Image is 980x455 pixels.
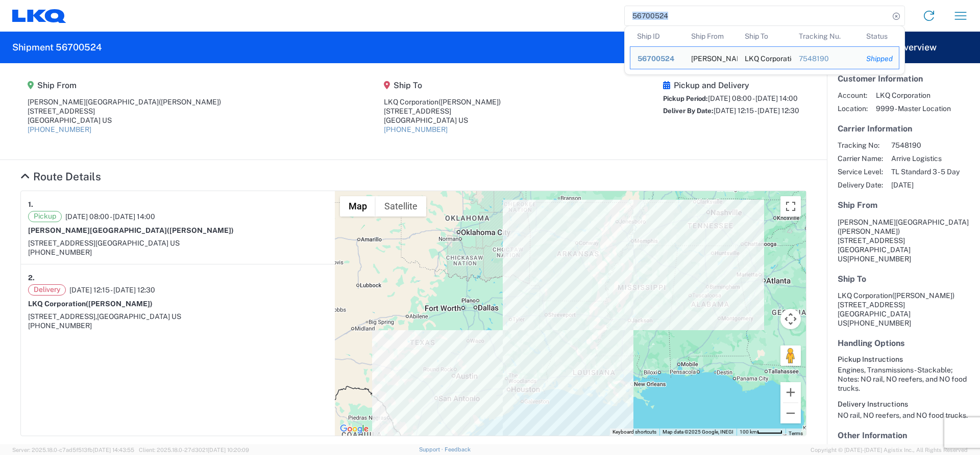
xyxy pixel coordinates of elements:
span: [DATE] 14:43:55 [93,447,134,453]
h5: Ship From [28,81,221,90]
button: Show satellite imagery [376,196,426,217]
span: 9999 - Master Location [876,104,951,113]
span: 100 km [740,429,757,435]
button: Zoom in [780,382,801,403]
span: [DATE] [891,180,960,190]
span: Tracking No: [838,141,883,150]
a: Feedback [445,446,471,452]
h5: Other Information [838,431,969,440]
span: [DATE] 08:00 - [DATE] 14:00 [708,94,798,102]
div: [GEOGRAPHIC_DATA] US [384,116,501,125]
strong: 1. [28,198,33,211]
span: Carrier Name: [838,154,883,163]
address: [GEOGRAPHIC_DATA] US [838,218,969,263]
span: Pickup Period: [663,95,708,102]
span: Service Level: [838,167,883,176]
span: [GEOGRAPHIC_DATA] US [97,312,181,320]
span: [PHONE_NUMBER] [847,255,911,263]
button: Zoom out [780,403,801,423]
div: [PHONE_NUMBER] [28,321,328,330]
button: Show street map [340,196,376,217]
div: [GEOGRAPHIC_DATA] US [28,116,221,125]
span: [DATE] 12:15 - [DATE] 12:30 [714,106,799,115]
span: Client: 2025.18.0-27d3021 [139,447,249,453]
img: Google [337,422,371,436]
th: Ship ID [630,26,684,46]
span: LKQ Corporation [876,91,951,100]
table: Search Results [630,26,904,74]
span: 56700524 [638,55,674,63]
span: Account: [838,91,868,100]
span: TL Standard 3 - 5 Day [891,167,960,176]
span: [STREET_ADDRESS] [838,236,905,245]
span: ([PERSON_NAME]) [86,300,153,308]
span: ([PERSON_NAME]) [159,98,221,106]
div: [STREET_ADDRESS] [384,106,501,116]
div: NO rail, NO reefers, and NO food trucks. [838,411,969,420]
a: Hide Details [20,170,101,183]
div: LKQ Corporation [745,47,785,69]
div: [PHONE_NUMBER] [28,248,328,257]
span: Server: 2025.18.0-c7ad5f513fb [12,447,134,453]
div: Engines, Transmissions - Stackable; Notes: NO rail, NO reefers, and NO food trucks. [838,365,969,393]
span: Location: [838,104,868,113]
span: 7548190 [891,141,960,150]
span: Arrive Logistics [891,154,960,163]
div: [STREET_ADDRESS] [28,106,221,116]
strong: [PERSON_NAME][GEOGRAPHIC_DATA] [28,226,234,234]
h2: Shipment 56700524 [12,41,102,53]
strong: 2. [28,272,35,284]
h5: Customer Information [838,74,969,84]
th: Status [859,26,899,46]
span: ([PERSON_NAME]) [892,291,954,300]
div: 56700524 [638,54,677,63]
span: Deliver By Date: [663,107,714,115]
span: ([PERSON_NAME]) [838,227,900,235]
h5: Pickup and Delivery [663,81,799,90]
th: Ship To [738,26,792,46]
div: 7548190 [799,54,852,63]
h5: Ship To [384,81,501,90]
h5: Handling Options [838,338,969,348]
span: [GEOGRAPHIC_DATA] US [95,239,180,247]
button: Keyboard shortcuts [612,429,656,436]
div: Shipped [866,54,892,63]
span: [STREET_ADDRESS] [28,239,95,247]
span: [STREET_ADDRESS], [28,312,97,320]
address: [GEOGRAPHIC_DATA] US [838,291,969,328]
h5: Carrier Information [838,124,969,133]
h5: Ship To [838,274,969,284]
a: Terms [789,431,803,436]
span: Copyright © [DATE]-[DATE] Agistix Inc., All Rights Reserved [811,445,968,454]
span: ([PERSON_NAME]) [167,226,234,234]
h6: Delivery Instructions [838,400,969,409]
a: Open this area in Google Maps (opens a new window) [337,422,371,436]
span: ([PERSON_NAME]) [438,98,501,106]
div: [PERSON_NAME][GEOGRAPHIC_DATA] [28,97,221,106]
a: [PHONE_NUMBER] [28,125,91,133]
span: Delivery Date: [838,180,883,190]
h5: Ship From [838,200,969,210]
button: Toggle fullscreen view [780,196,801,217]
span: [PERSON_NAME][GEOGRAPHIC_DATA] [838,218,969,226]
button: Drag Pegman onto the map to open Street View [780,345,801,366]
span: Map data ©2025 Google, INEGI [663,429,733,435]
th: Tracking Nu. [792,26,859,46]
a: Support [419,446,445,452]
div: O'Reilly- Horn Lake [691,47,731,69]
button: Map Scale: 100 km per 46 pixels [737,429,786,436]
input: Shipment, tracking or reference number [625,6,889,25]
span: [PHONE_NUMBER] [847,319,911,327]
span: LKQ Corporation [STREET_ADDRESS] [838,291,954,309]
button: Map camera controls [780,309,801,329]
span: [DATE] 10:20:09 [208,447,249,453]
span: [DATE] 08:00 - [DATE] 14:00 [65,212,155,221]
span: Pickup [28,211,62,222]
a: [PHONE_NUMBER] [384,125,448,133]
div: LKQ Corporation [384,97,501,106]
th: Ship From [684,26,738,46]
span: Delivery [28,284,66,296]
strong: LKQ Corporation [28,300,153,308]
h6: Pickup Instructions [838,355,969,364]
span: [DATE] 12:15 - [DATE] 12:30 [69,285,155,295]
